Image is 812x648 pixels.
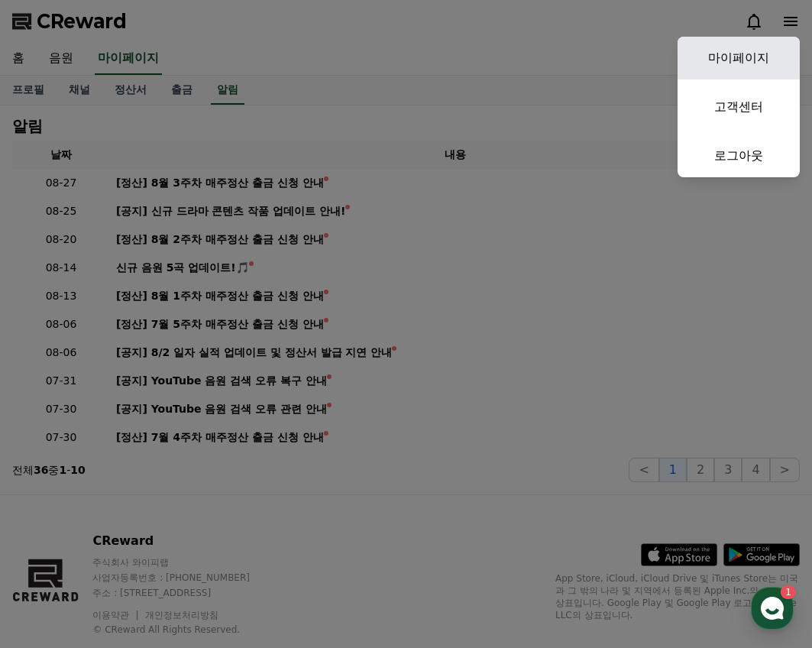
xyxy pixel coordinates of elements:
[101,484,197,523] a: 1대화
[678,134,800,177] a: 로그아웃
[155,484,160,496] span: 1
[678,37,800,177] button: 마이페이지 고객센터 로그아웃
[678,37,800,79] a: 마이페이지
[5,484,101,523] a: 홈
[48,507,57,520] span: 홈
[236,507,254,520] span: 설정
[140,508,158,520] span: 대화
[197,484,293,523] a: 설정
[678,86,800,128] a: 고객센터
